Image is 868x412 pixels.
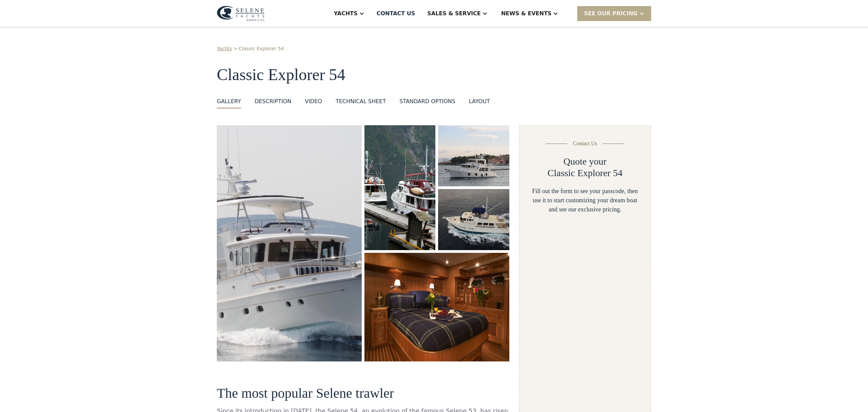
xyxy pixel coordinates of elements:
[364,253,509,361] a: open lightbox
[584,10,638,18] div: SEE Our Pricing
[336,97,386,109] a: Technical sheet
[217,97,241,109] a: GALLERY
[399,97,455,109] a: standard options
[399,97,455,106] div: standard options
[217,386,509,401] h3: The most popular Selene trawler
[364,125,435,250] img: 50 foot motor yacht
[334,10,358,18] div: Yachts
[217,125,362,361] a: open lightbox
[438,189,509,250] a: open lightbox
[217,6,265,21] img: logo
[217,66,651,84] h1: Classic Explorer 54
[364,253,509,361] img: 50 foot motor yacht
[239,45,284,52] a: Classic Explorer 54
[530,187,640,214] div: Fill out the form to see your passcode, then use it to start customizing your dream boat and see ...
[377,10,415,18] div: Contact US
[217,125,362,361] img: 50 foot motor yacht
[501,10,552,18] div: News & EVENTS
[438,125,509,186] img: 50 foot motor yacht
[305,97,322,109] a: VIDEO
[254,97,291,109] a: DESCRIPTION
[438,125,509,186] a: open lightbox
[438,189,509,250] img: 50 foot motor yacht
[217,97,241,106] div: GALLERY
[573,139,597,148] div: Contact Us
[427,10,480,18] div: Sales & Service
[336,97,386,106] div: Technical sheet
[217,45,232,52] a: Yachts
[577,6,651,21] div: SEE Our Pricing
[564,156,607,167] h2: Quote your
[364,125,435,250] a: open lightbox
[254,97,291,106] div: DESCRIPTION
[233,45,238,52] div: >
[548,167,623,179] h2: Classic Explorer 54
[469,97,490,109] a: layout
[469,97,490,106] div: layout
[305,97,322,106] div: VIDEO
